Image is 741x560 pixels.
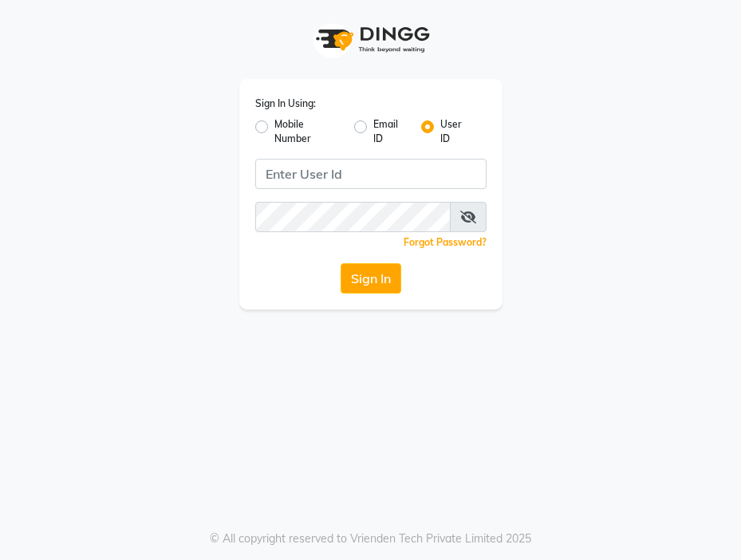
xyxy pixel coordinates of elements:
label: User ID [440,117,473,146]
label: Sign In Using: [255,97,316,111]
label: Mobile Number [274,117,341,146]
input: Username [255,202,451,232]
img: logo1.svg [307,16,435,63]
input: Username [255,159,487,189]
a: Forgot Password? [404,236,487,248]
button: Sign In [341,263,401,294]
label: Email ID [373,117,409,146]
